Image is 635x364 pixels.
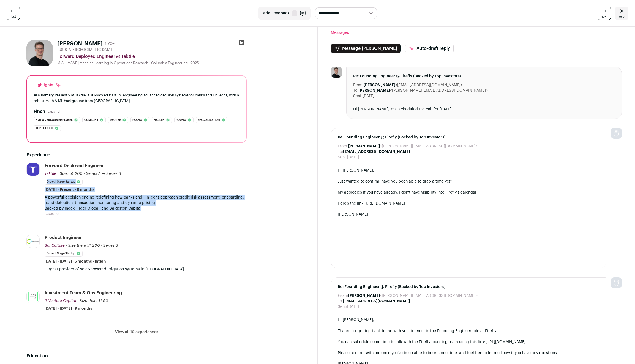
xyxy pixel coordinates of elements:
[45,244,65,248] span: SunCulture
[47,109,60,114] button: Expand
[258,7,311,20] button: Add Feedback F
[338,179,600,184] div: Just wanted to confirm, have you been able to grab a time yet?
[485,340,526,344] a: [URL][DOMAIN_NAME]
[45,251,83,257] li: Growth Stage Startup
[154,117,165,123] span: Health
[619,14,625,19] span: esc
[58,172,83,176] span: · Size: 51-200
[364,83,395,87] b: [PERSON_NAME]
[45,179,83,185] li: Growth Stage Startup
[353,82,364,88] dt: From:
[348,293,478,298] dd: <[PERSON_NAME][EMAIL_ADDRESS][DOMAIN_NAME]>
[338,201,600,206] div: Here's the link:
[348,143,478,149] dd: <[PERSON_NAME][EMAIL_ADDRESS][DOMAIN_NAME]>
[36,117,73,123] span: Not a verkada employee
[358,89,390,93] b: [PERSON_NAME]
[338,328,600,334] div: Thanks for getting back to me with your interest in the Founding Engineer role at Firefly!
[331,27,349,39] button: Messages
[353,88,358,93] dt: To:
[45,172,56,176] span: Taktile
[34,82,61,88] div: Highlights
[66,244,100,248] span: · Size then: 51-200
[45,163,104,169] div: Forward Deployed Engineer
[34,108,45,115] h2: Finch
[45,195,247,206] p: A powerful decision engine redefining how banks and FinTechs approach credit risk assessment, onb...
[101,243,102,248] span: ·
[615,7,628,20] a: esc
[103,244,118,248] span: Series B
[338,304,347,309] dt: Sent:
[45,211,62,217] button: ...see less
[11,14,16,19] span: last
[364,202,405,205] a: [URL][DOMAIN_NAME]
[358,88,488,93] dd: <[PERSON_NAME][EMAIL_ADDRESS][DOMAIN_NAME]>
[84,117,98,123] span: Company
[343,150,410,154] b: [EMAIL_ADDRESS][DOMAIN_NAME]
[57,40,103,48] h1: [PERSON_NAME]
[338,135,600,140] span: Re: Founding Engineer @ Firefly (Backed by Top Investors)
[405,44,454,53] button: Auto-draft reply
[338,212,600,217] div: [PERSON_NAME]
[27,239,39,244] img: 4d45a42a1e9c23561d57608961a928bec9ea23c8cf297a102a6fcc8ed1eda4e0.png
[45,206,247,211] p: Backed by Index, Tiger Global, and Balderton Capital
[26,152,247,158] h2: Experience
[331,67,342,78] img: 278596f1167f76349010aaec69be87b4aff8d8d7a3ac78ca4ce273fc2d2b8c91.jpg
[338,154,347,160] dt: Sent:
[338,168,600,173] div: Hi [PERSON_NAME],
[34,93,55,97] span: AI summary:
[338,149,343,154] dt: To:
[105,41,115,47] div: 1 YOE
[176,117,186,123] span: Young
[26,40,53,66] img: 278596f1167f76349010aaec69be87b4aff8d8d7a3ac78ca4ce273fc2d2b8c91.jpg
[115,329,158,335] button: View all 10 experiences
[45,306,92,311] span: [DATE] - [DATE] · 9 months
[27,290,39,303] img: f8121ffba4eb80248429e53772c746d83408aaa4b69ca26c6720fec71f7cb38a.png
[338,143,348,149] dt: From:
[34,92,239,104] div: Presently at Taktile, a YC-backed startup, engineering advanced decision systems for banks and Fi...
[353,107,615,112] div: Hi [PERSON_NAME], Yes, scheduled the call for [DATE]!
[110,117,121,123] span: Degree
[84,171,85,176] span: ·
[601,14,607,19] span: next
[343,299,410,303] b: [EMAIL_ADDRESS][DOMAIN_NAME]
[338,293,348,298] dt: From:
[36,126,53,131] span: Top school
[263,10,290,16] span: Add Feedback
[348,294,380,298] b: [PERSON_NAME]
[57,48,112,52] span: [US_STATE][GEOGRAPHIC_DATA]
[57,53,247,60] div: Forward Deployed Engineer @ Taktile
[45,259,106,264] span: [DATE] - [DATE] · 5 months · Intern
[27,163,39,176] img: 71721df2b4f876b25834f08fcddfdb48dcd9552c1a94fb01d7f7525803d045fa.png
[338,284,600,290] span: Re: Founding Engineer @ Firefly (Backed by Top Investors)
[45,235,82,241] div: Product Engineer
[347,154,359,160] dd: [DATE]
[338,317,600,323] div: Hi [PERSON_NAME],
[348,144,380,148] b: [PERSON_NAME]
[338,350,600,356] div: Please confirm with me once you've been able to book some time, and feel free to let me know if y...
[363,93,374,99] dd: [DATE]
[353,93,363,99] dt: Sent:
[45,187,94,192] span: [DATE] - Present · 9 months
[353,74,615,79] span: Re: Founding Engineer @ Firefly (Backed by Top Investors)
[77,299,108,303] span: · Size then: 11-50
[338,339,600,345] div: You can schedule some time to talk with the Firefly founding team using this link:
[331,44,401,53] button: Message [PERSON_NAME]
[86,172,121,176] span: Series A → Series B
[57,61,247,65] div: M.S. - MS&E | Machine Learning in Operations Research - Columbia Engineering - 2025
[598,7,611,20] a: next
[338,298,343,304] dt: To:
[364,82,463,88] dd: <[EMAIL_ADDRESS][DOMAIN_NAME]>
[338,190,600,195] div: My apologies if you have already, I don't have visibility into Firefly's calendar
[45,267,247,272] p: Largest provider of solar-powered irrigation systems in [GEOGRAPHIC_DATA]
[292,10,297,16] span: F
[26,353,247,359] h2: Education
[347,304,359,309] dd: [DATE]
[45,299,76,303] span: ff Venture Capital
[45,290,122,296] div: Investment Team & Ops Engineering
[611,277,622,288] img: nopic.png
[7,7,20,20] a: last
[611,128,622,139] img: nopic.png
[198,117,220,123] span: Specialization
[132,117,142,123] span: Faang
